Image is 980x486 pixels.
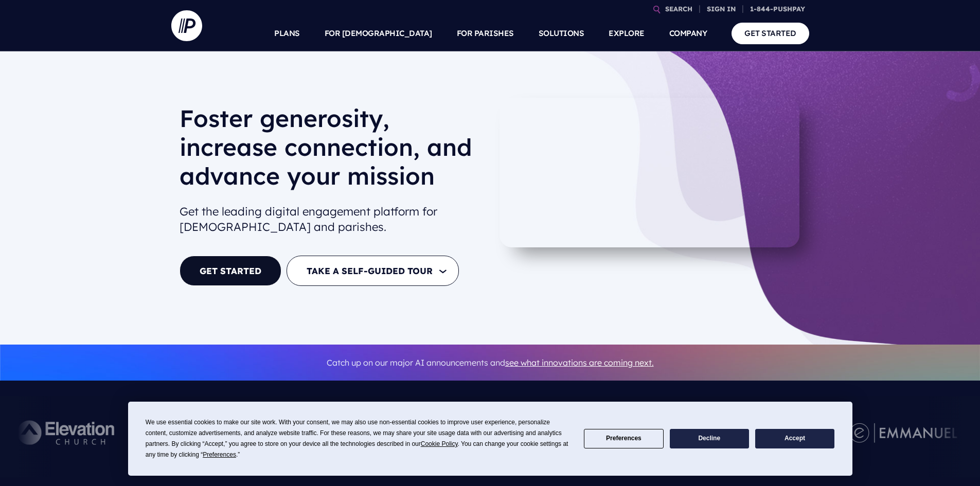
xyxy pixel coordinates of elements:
button: Decline [670,429,749,449]
span: Cookie Policy [421,440,458,447]
a: FOR PARISHES [457,15,514,51]
a: see what innovations are coming next. [505,357,654,368]
h2: Get the leading digital engagement platform for [DEMOGRAPHIC_DATA] and parishes. [180,200,482,240]
p: Catch up on our major AI announcements and [180,351,801,374]
a: SOLUTIONS [539,15,584,51]
a: GET STARTED [732,23,809,44]
a: GET STARTED [180,256,281,286]
div: Cookie Consent Prompt [128,402,852,476]
button: TAKE A SELF-GUIDED TOUR [287,256,459,286]
button: Accept [755,429,834,449]
a: PLANS [274,15,300,51]
a: EXPLORE [609,15,645,51]
h1: Foster generosity, increase connection, and advance your mission [180,104,482,199]
div: We use essential cookies to make our site work. With your consent, we may also use non-essential ... [146,417,572,460]
a: FOR [DEMOGRAPHIC_DATA] [325,15,432,51]
a: COMPANY [669,15,707,51]
button: Preferences [584,429,663,449]
span: Preferences [203,451,236,458]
